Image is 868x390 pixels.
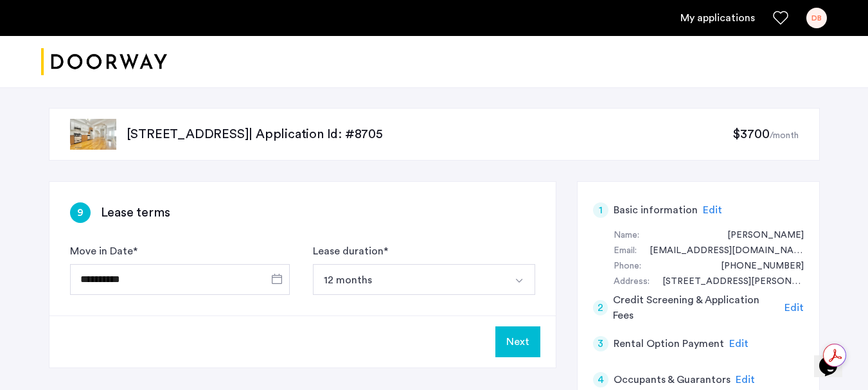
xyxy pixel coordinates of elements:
[313,244,388,259] label: Lease duration *
[41,38,167,86] img: logo
[495,326,540,357] button: Next
[70,202,91,223] div: 9
[614,259,641,274] div: Phone:
[814,339,855,377] iframe: chat widget
[593,202,608,218] div: 1
[614,244,637,259] div: Email:
[614,202,698,218] h5: Basic information
[806,8,827,28] div: DB
[680,10,755,26] a: My application
[708,259,804,274] div: +16052102468
[650,274,804,290] div: 1319 Halsey Street, #2R
[70,119,116,150] img: apartment
[504,264,535,295] button: Select option
[269,271,285,287] button: Open calendar
[70,244,137,259] label: Move in Date *
[732,128,769,141] span: $3700
[613,292,779,323] h5: Credit Screening & Application Fees
[736,375,755,385] span: Edit
[773,10,788,26] a: Favorites
[127,125,733,143] p: [STREET_ADDRESS] | Application Id: #8705
[41,38,167,86] a: Cazamio logo
[637,244,804,259] div: dylanhunterburns@gmail.com
[784,303,804,313] span: Edit
[770,131,799,140] sub: /month
[714,228,804,244] div: Dylan Burns
[593,336,608,351] div: 3
[614,336,724,351] h5: Rental Option Payment
[614,372,731,387] h5: Occupants & Guarantors
[614,274,650,290] div: Address:
[729,339,748,349] span: Edit
[313,264,505,295] button: Select option
[514,276,524,286] img: arrow
[101,204,170,222] h3: Lease terms
[593,300,608,315] div: 2
[614,228,639,244] div: Name:
[703,205,722,215] span: Edit
[593,372,608,387] div: 4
